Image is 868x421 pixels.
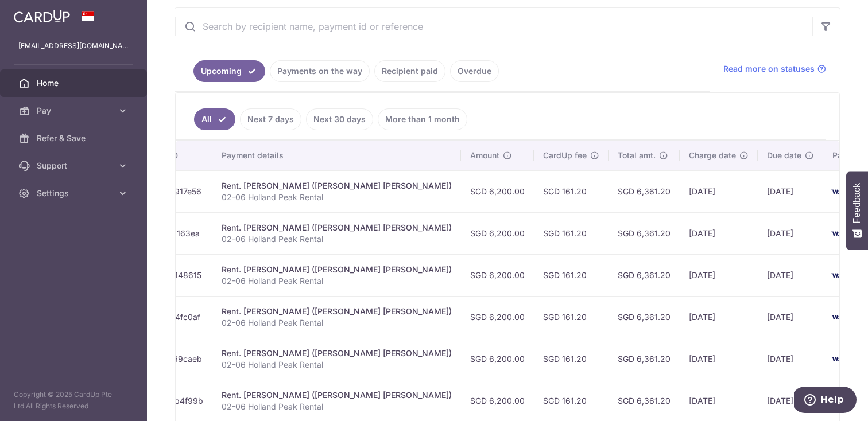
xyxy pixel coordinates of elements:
[461,338,534,380] td: SGD 6,200.00
[852,183,862,223] span: Feedback
[222,275,452,287] p: 02-06 Holland Peak Rental
[37,132,113,144] span: Refer & Save
[534,170,609,212] td: SGD 161.20
[827,227,850,240] img: Bank Card
[680,212,758,254] td: [DATE]
[758,212,823,254] td: [DATE]
[758,170,823,212] td: [DATE]
[37,105,113,116] span: Pay
[222,317,452,329] p: 02-06 Holland Peak Rental
[846,171,868,250] button: Feedback - Show survey
[758,254,823,296] td: [DATE]
[680,338,758,380] td: [DATE]
[461,212,534,254] td: SGD 6,200.00
[723,63,826,75] a: Read more on statuses
[534,254,609,296] td: SGD 161.20
[758,296,823,338] td: [DATE]
[306,108,373,130] a: Next 30 days
[222,359,452,371] p: 02-06 Holland Peak Rental
[461,170,534,212] td: SGD 6,200.00
[689,150,736,161] span: Charge date
[827,185,850,198] img: Bank Card
[270,60,370,82] a: Payments on the way
[461,254,534,296] td: SGD 6,200.00
[18,40,129,52] p: [EMAIL_ADDRESS][DOMAIN_NAME]
[470,150,499,161] span: Amount
[37,188,113,199] span: Settings
[222,233,452,245] p: 02-06 Holland Peak Rental
[827,310,850,324] img: Bank Card
[378,108,467,130] a: More than 1 month
[534,212,609,254] td: SGD 161.20
[767,150,801,161] span: Due date
[680,170,758,212] td: [DATE]
[543,150,587,161] span: CardUp fee
[194,108,235,130] a: All
[680,254,758,296] td: [DATE]
[37,77,113,89] span: Home
[609,212,680,254] td: SGD 6,361.20
[14,9,70,23] img: CardUp
[175,8,812,45] input: Search by recipient name, payment id or reference
[222,192,452,203] p: 02-06 Holland Peak Rental
[618,150,656,161] span: Total amt.
[240,108,301,130] a: Next 7 days
[222,306,452,317] div: Rent. [PERSON_NAME] ([PERSON_NAME] [PERSON_NAME])
[450,60,499,82] a: Overdue
[609,296,680,338] td: SGD 6,361.20
[193,60,265,82] a: Upcoming
[609,254,680,296] td: SGD 6,361.20
[534,296,609,338] td: SGD 161.20
[222,264,452,275] div: Rent. [PERSON_NAME] ([PERSON_NAME] [PERSON_NAME])
[461,296,534,338] td: SGD 6,200.00
[723,63,815,75] span: Read more on statuses
[222,348,452,359] div: Rent. [PERSON_NAME] ([PERSON_NAME] [PERSON_NAME])
[222,180,452,192] div: Rent. [PERSON_NAME] ([PERSON_NAME] [PERSON_NAME])
[222,401,452,412] p: 02-06 Holland Peak Rental
[680,296,758,338] td: [DATE]
[609,338,680,380] td: SGD 6,361.20
[827,352,850,366] img: Bank Card
[794,387,857,415] iframe: Opens a widget where you can find more information
[37,160,113,171] span: Support
[827,268,850,282] img: Bank Card
[534,338,609,380] td: SGD 161.20
[609,170,680,212] td: SGD 6,361.20
[374,60,445,82] a: Recipient paid
[758,338,823,380] td: [DATE]
[222,222,452,233] div: Rent. [PERSON_NAME] ([PERSON_NAME] [PERSON_NAME])
[212,141,461,170] th: Payment details
[222,389,452,401] div: Rent. [PERSON_NAME] ([PERSON_NAME] [PERSON_NAME])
